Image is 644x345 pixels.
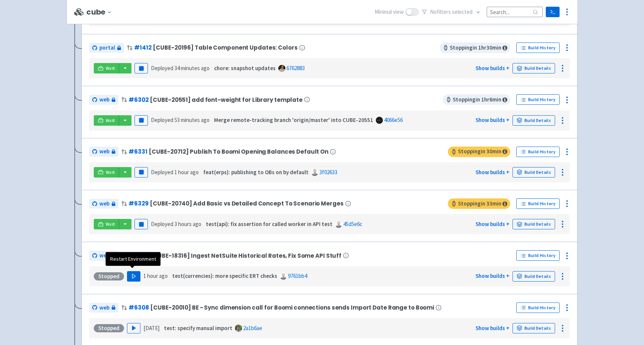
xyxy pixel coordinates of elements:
button: Pause [134,115,148,126]
strong: chore: snapshot updates [214,65,276,72]
a: Build History [516,147,560,157]
a: web [89,95,118,105]
span: Minimal view [375,8,404,16]
a: #1412 [134,44,151,51]
button: Pause [134,63,148,73]
span: Visit [106,221,115,227]
strong: Merge remote-tracking branch 'origin/master' into CUBE-20551 [214,116,373,123]
span: Stopping in 1 hr 30 min [440,43,510,53]
a: Visit [94,63,119,73]
a: web [89,303,118,313]
strong: feat(erps): publishing to OBs on by default [203,169,309,176]
button: Pause [134,167,148,178]
a: Terminal [546,7,560,17]
a: #6330 [129,252,149,260]
a: web [89,147,118,157]
span: Visit [106,117,115,123]
span: [CUBE-20712] Publish To Boomi Opening Balances Default On [149,148,328,155]
a: Build Details [513,323,555,333]
span: web [99,95,109,104]
a: #6329 [129,200,148,207]
strong: test: specify manual import [164,324,232,332]
a: #6302 [129,96,148,104]
time: 1 hour ago [143,272,168,279]
a: 9761bb4 [288,272,307,279]
time: 1 hour ago [174,169,199,176]
span: web [99,251,109,260]
a: Show builds + [476,324,510,332]
a: web [89,199,118,209]
a: Show builds + [476,220,510,228]
span: No filter s [430,8,473,16]
a: Build Details [513,115,555,126]
button: Play [127,271,140,282]
a: Show builds + [476,169,510,176]
a: Build History [516,198,560,209]
span: Stopping in 33 min [448,198,510,209]
a: Build History [516,43,560,53]
strong: test(api): fix assertion for called worker in API test [206,220,332,228]
span: Stopping in 30 min [448,147,510,157]
div: Stopped [94,272,124,280]
span: Deployed [151,220,201,228]
a: Build History [516,302,560,313]
time: 53 minutes ago [174,116,210,123]
button: Play [127,323,140,333]
a: Show builds + [476,65,510,72]
a: web [89,251,118,261]
span: selected [452,8,473,15]
span: portal [99,44,115,52]
a: Build History [516,94,560,105]
a: 3f02633 [319,169,337,176]
span: Deployed [151,116,210,123]
a: portal [89,43,124,53]
a: Visit [94,167,119,178]
span: [CUBE-18316] Ingest NetSuite Historical Rates, Fix Some API Stuff [150,253,341,259]
a: Build Details [513,167,555,178]
a: 4066e56 [384,116,403,123]
a: Show builds + [476,272,510,279]
time: 3 hours ago [174,220,201,228]
span: Deployed [151,65,210,72]
a: #6331 [129,148,147,156]
span: [CUBE-20196] Table Component Updates: Colors [153,44,297,51]
a: Visit [94,115,119,126]
span: Deployed [151,169,199,176]
span: web [99,147,109,156]
span: web [99,200,109,208]
span: Stopping in 1 hr 6 min [443,94,510,105]
a: Build Details [513,63,555,73]
a: Build Details [513,219,555,229]
span: web [99,304,109,312]
time: 34 minutes ago [174,65,210,72]
time: [DATE] [143,324,160,332]
a: Build Details [513,271,555,282]
a: 2a1b6ae [243,324,262,332]
a: Show builds + [476,116,510,123]
span: Visit [106,169,115,175]
a: #6308 [129,304,149,311]
button: Pause [134,219,148,229]
a: Visit [94,219,119,229]
a: Build History [516,250,560,261]
span: [CUBE-20551] add font-weight for Library template [150,97,303,103]
span: [CUBE-20010] BE - Sync dimension call for Boomi connections sends Import Date Range to Boomi [150,304,434,311]
span: Visit [106,65,115,71]
strong: test(currencies): more specific ERT checks [172,272,277,279]
a: 6762883 [287,65,305,72]
input: Search... [487,7,543,17]
span: [CUBE-20740] Add Basic vs Detailed Concept To Scenario Merges [150,200,343,207]
a: 45d5e6c [343,220,362,228]
div: Stopped [94,324,124,332]
button: cube [86,8,115,16]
